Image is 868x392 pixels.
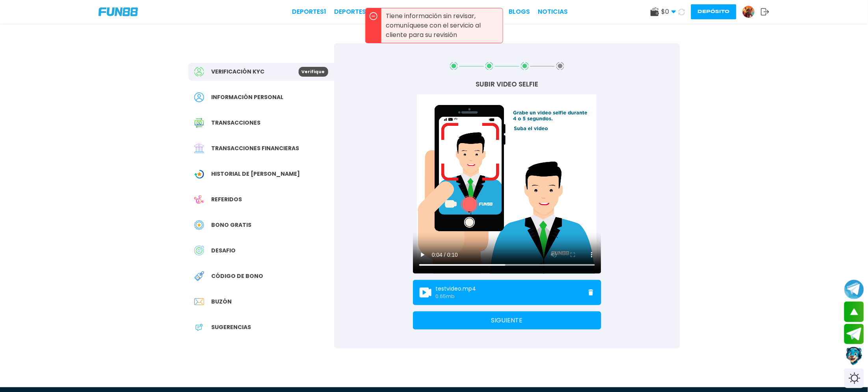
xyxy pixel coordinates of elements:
[422,7,446,17] a: CASINO
[436,285,476,293] p: testvideo.mp4
[212,93,284,101] span: Información personal
[194,246,204,256] img: Challenge
[194,322,204,332] img: App Feedback
[194,144,204,153] img: Financial Transaction
[194,92,204,102] img: Personal
[844,346,864,366] button: Contact customer service
[454,7,501,17] a: Promociones
[194,195,204,204] img: Referral
[212,221,252,229] span: Bono Gratis
[413,79,601,90] h3: SUBIR VIDEO SELFIE
[212,119,261,127] span: Transacciones
[413,311,601,329] button: SIGUIENTE
[194,220,204,230] img: Free Bonus
[538,7,568,17] a: NOTICIAS
[188,88,334,106] a: PersonalInformación personal
[844,302,864,322] button: scroll up
[99,7,138,16] img: Company Logo
[212,323,251,331] span: Sugerencias
[662,7,676,17] span: $ 0
[194,297,204,307] img: Inbox
[378,7,414,17] a: Deportes3
[381,8,503,43] p: Tiene información sin revisar, comuníquese con el servicio al cliente para su revisión
[188,242,334,259] a: ChallengeDESAFIO
[188,216,334,234] a: Free BonusBono Gratis
[194,118,204,128] img: Transaction History
[436,293,476,300] p: 0.65 mb
[413,94,601,274] video: Su navegador no soporta la etiqueta de vídeo.
[212,298,232,306] span: Buzón
[194,271,204,281] img: Redeem Bonus
[212,170,300,178] span: Historial de [PERSON_NAME]
[188,191,334,208] a: ReferralReferidos
[188,318,334,336] a: App FeedbackSugerencias
[212,195,242,204] span: Referidos
[691,4,736,19] button: Depósito
[212,68,265,76] span: Verificación KYC
[194,169,204,179] img: Wagering Transaction
[299,67,328,77] p: Verifique
[188,63,334,81] a: Verificación KYCVerifique
[212,272,264,280] span: Código de bono
[212,144,299,153] span: Transacciones financieras
[188,165,334,183] a: Wagering TransactionHistorial de [PERSON_NAME]
[844,279,864,300] button: Join telegram channel
[742,6,761,18] a: Avatar
[188,293,334,311] a: InboxBuzón
[844,324,864,344] button: Join telegram
[212,247,236,255] span: DESAFIO
[509,7,530,17] a: BLOGS
[292,7,327,17] a: Deportes1
[335,7,370,17] a: Deportes2
[188,267,334,285] a: Redeem BonusCódigo de bono
[743,6,755,18] img: Avatar
[188,114,334,132] a: Transaction HistoryTransacciones
[188,140,334,157] a: Financial TransactionTransacciones financieras
[844,368,864,388] div: Switch theme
